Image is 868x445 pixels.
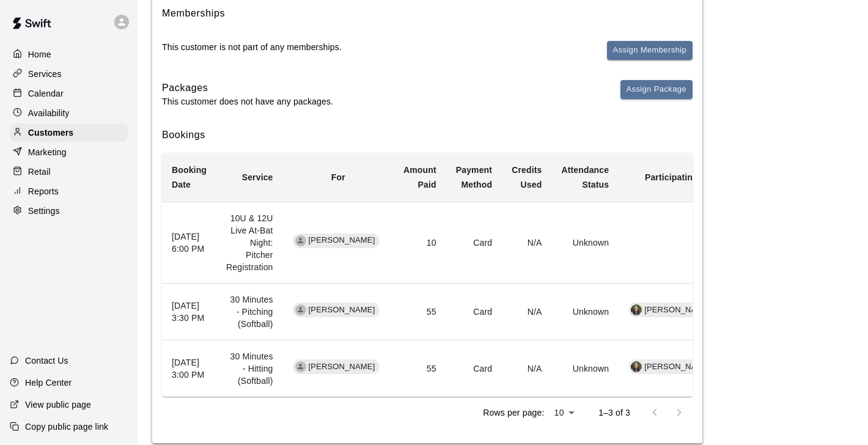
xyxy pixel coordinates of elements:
[295,304,306,315] div: Ainsley Brisbin
[446,340,502,397] td: Card
[631,361,642,372] img: Megan MacDonald
[304,304,380,316] span: [PERSON_NAME]
[28,107,70,119] p: Availability
[28,205,60,217] p: Settings
[28,146,67,158] p: Marketing
[162,41,342,53] p: This customer is not part of any memberships.
[25,399,91,411] p: View public page
[10,45,128,64] a: Home
[28,166,51,178] p: Retail
[502,284,551,340] td: N/A
[502,340,551,397] td: N/A
[216,340,283,397] td: 30 Minutes - Hitting (Softball)
[561,165,609,189] b: Attendance Status
[639,304,716,316] span: [PERSON_NAME]
[394,340,446,397] td: 55
[551,202,619,283] td: Unknown
[394,284,446,340] td: 55
[28,68,62,80] p: Services
[551,284,619,340] td: Unknown
[607,41,693,60] button: Assign Membership
[162,127,693,143] h6: Bookings
[549,404,579,422] div: 10
[162,95,333,108] p: This customer does not have any packages.
[10,182,128,200] a: Reports
[403,165,436,189] b: Amount Paid
[10,202,128,220] a: Settings
[639,361,716,373] span: [PERSON_NAME]
[162,340,216,397] th: [DATE] 3:00 PM
[551,340,619,397] td: Unknown
[620,80,693,99] button: Assign Package
[295,235,306,246] div: Ainsley Brisbin
[10,163,128,181] a: Retail
[645,172,720,182] b: Participating Staff
[394,202,446,283] td: 10
[10,143,128,161] a: Marketing
[631,304,642,315] img: Megan MacDonald
[331,172,345,182] b: For
[28,185,59,197] p: Reports
[10,104,128,122] a: Availability
[446,202,502,283] td: Card
[10,123,128,142] a: Customers
[483,406,544,419] p: Rows per page:
[10,65,128,83] a: Services
[216,202,283,283] td: 10U & 12U Live At-Bat Night: Pitcher Registration
[216,284,283,340] td: 30 Minutes - Pitching (Softball)
[628,303,716,317] div: Megan MacDonald [PERSON_NAME]
[28,127,73,139] p: Customers
[162,284,216,340] th: [DATE] 3:30 PM
[304,361,380,373] span: [PERSON_NAME]
[512,165,542,189] b: Credits Used
[598,406,630,419] p: 1–3 of 3
[628,359,716,374] div: Megan MacDonald [PERSON_NAME]
[25,421,108,433] p: Copy public page link
[25,355,68,367] p: Contact Us
[295,361,306,372] div: Ainsley Brisbin
[162,153,730,397] table: simple table
[502,202,551,283] td: N/A
[10,84,128,103] a: Calendar
[456,165,492,189] b: Payment Method
[628,237,719,249] p: None
[28,87,64,100] p: Calendar
[242,172,273,182] b: Service
[162,80,333,96] h6: Packages
[28,48,51,61] p: Home
[162,202,216,283] th: [DATE] 6:00 PM
[172,165,207,189] b: Booking Date
[25,377,72,389] p: Help Center
[304,235,380,246] span: [PERSON_NAME]
[446,284,502,340] td: Card
[162,6,225,21] h6: Memberships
